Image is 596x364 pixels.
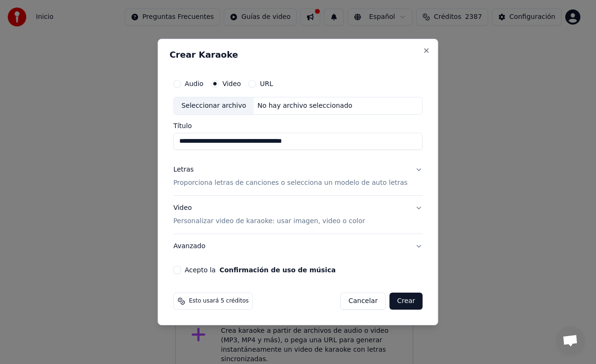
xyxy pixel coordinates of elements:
label: Audio [184,80,203,87]
button: Cancelar [341,293,386,310]
div: Seleccionar archivo [174,97,254,114]
p: Proporciona letras de canciones o selecciona un modelo de auto letras [173,178,407,188]
div: Video [173,203,365,226]
div: No hay archivo seleccionado [254,101,356,111]
label: URL [260,80,273,87]
p: Personalizar video de karaoke: usar imagen, video o color [173,217,365,226]
h2: Crear Karaoke [169,51,426,59]
label: Acepto la [184,267,335,273]
label: Título [173,122,422,129]
button: Acepto la [219,267,336,273]
button: LetrasProporciona letras de canciones o selecciona un modelo de auto letras [173,157,422,195]
span: Esto usará 5 créditos [189,297,248,305]
button: Crear [389,293,422,310]
label: Video [222,80,241,87]
button: VideoPersonalizar video de karaoke: usar imagen, video o color [173,196,422,234]
div: Letras [173,165,193,174]
button: Avanzado [173,234,422,259]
